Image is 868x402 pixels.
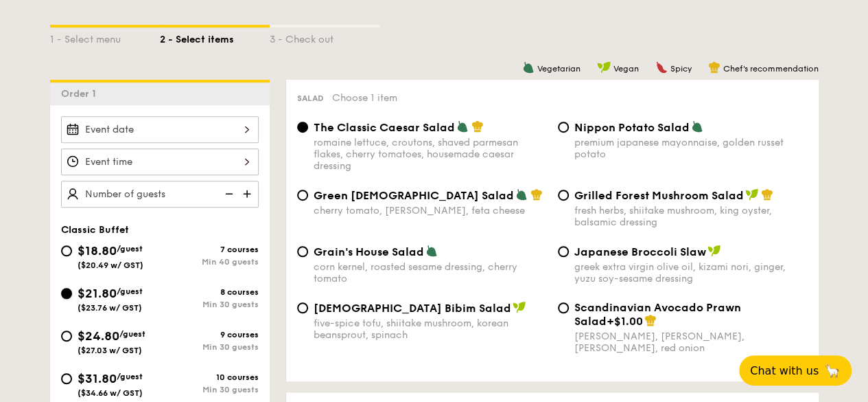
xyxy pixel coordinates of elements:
input: Grain's House Saladcorn kernel, roasted sesame dressing, cherry tomato [297,246,308,257]
img: icon-vegetarian.fe4039eb.svg [691,120,703,133]
input: Scandinavian Avocado Prawn Salad+$1.00[PERSON_NAME], [PERSON_NAME], [PERSON_NAME], red onion [558,302,569,313]
img: icon-vegan.f8ff3823.svg [513,301,526,313]
div: premium japanese mayonnaise, golden russet potato [574,137,808,160]
div: Min 40 guests [160,257,259,267]
span: /guest [119,329,145,339]
input: $21.80/guest($23.76 w/ GST)8 coursesMin 30 guests [61,288,72,299]
img: icon-reduce.1d2dbef1.svg [218,181,238,207]
img: icon-vegetarian.fe4039eb.svg [425,245,438,257]
div: Min 30 guests [160,385,259,394]
button: Chat with us🦙 [739,355,852,386]
span: Chat with us [750,364,819,377]
span: $24.80 [78,328,119,344]
div: 10 courses [160,372,259,382]
span: Choose 1 item [332,92,397,104]
div: 7 courses [160,245,259,254]
div: romaine lettuce, croutons, shaved parmesan flakes, cherry tomatoes, housemade caesar dressing [314,137,547,172]
input: Grilled Forest Mushroom Saladfresh herbs, shiitake mushroom, king oyster, balsamic dressing [558,190,569,201]
input: Event date [61,116,259,143]
img: icon-vegetarian.fe4039eb.svg [456,120,469,133]
span: Grain's House Salad [314,245,424,258]
span: ($34.66 w/ GST) [78,388,143,398]
div: cherry tomato, [PERSON_NAME], feta cheese [314,205,547,216]
input: Number of guests [61,181,259,208]
input: Green [DEMOGRAPHIC_DATA] Saladcherry tomato, [PERSON_NAME], feta cheese [297,190,308,201]
img: icon-add.58712e84.svg [238,181,259,207]
span: ($20.49 w/ GST) [78,260,143,270]
span: Nippon Potato Salad [574,121,690,134]
span: $31.80 [78,371,117,386]
span: Grilled Forest Mushroom Salad [574,189,744,202]
div: corn kernel, roasted sesame dressing, cherry tomato [314,261,547,284]
div: fresh herbs, shiitake mushroom, king oyster, balsamic dressing [574,205,808,228]
span: /guest [117,244,143,254]
input: $24.80/guest($27.03 w/ GST)9 coursesMin 30 guests [61,331,72,342]
img: icon-chef-hat.a58ddaea.svg [644,314,657,326]
span: Scandinavian Avocado Prawn Salad [574,301,741,328]
span: Japanese Broccoli Slaw [574,245,706,258]
span: 🦙 [824,363,841,379]
img: icon-chef-hat.a58ddaea.svg [471,120,484,133]
input: [DEMOGRAPHIC_DATA] Bibim Saladfive-spice tofu, shiitake mushroom, korean beansprout, spinach [297,302,308,313]
span: Salad [297,93,324,103]
img: icon-chef-hat.a58ddaea.svg [530,188,543,201]
input: The Classic Caesar Saladromaine lettuce, croutons, shaved parmesan flakes, cherry tomatoes, house... [297,122,308,133]
img: icon-vegan.f8ff3823.svg [597,61,611,74]
img: icon-chef-hat.a58ddaea.svg [708,61,720,74]
input: $31.80/guest($34.66 w/ GST)10 coursesMin 30 guests [61,373,72,384]
div: 2 - Select items [160,27,270,47]
div: greek extra virgin olive oil, kizami nori, ginger, yuzu soy-sesame dressing [574,261,808,284]
input: Event time [61,148,259,175]
span: Vegetarian [537,64,580,74]
span: $21.80 [78,286,117,301]
span: $18.80 [78,243,117,258]
img: icon-vegetarian.fe4039eb.svg [522,61,535,74]
span: ($23.76 w/ GST) [78,303,142,313]
div: 8 courses [160,287,259,297]
span: Classic Buffet [61,224,129,236]
img: icon-vegetarian.fe4039eb.svg [515,188,528,201]
span: Order 1 [61,88,102,100]
img: icon-vegan.f8ff3823.svg [707,245,721,257]
input: $18.80/guest($20.49 w/ GST)7 coursesMin 40 guests [61,245,72,256]
div: 1 - Select menu [50,27,160,47]
div: Min 30 guests [160,300,259,309]
span: Spicy [670,64,692,74]
span: Green [DEMOGRAPHIC_DATA] Salad [314,189,514,202]
img: icon-chef-hat.a58ddaea.svg [761,188,773,201]
div: Min 30 guests [160,342,259,352]
span: [DEMOGRAPHIC_DATA] Bibim Salad [314,302,511,315]
span: The Classic Caesar Salad [314,121,455,134]
img: icon-spicy.37a8142b.svg [655,61,668,74]
input: Japanese Broccoli Slawgreek extra virgin olive oil, kizami nori, ginger, yuzu soy-sesame dressing [558,246,569,257]
span: Vegan [613,64,639,74]
span: +$1.00 [607,315,643,328]
span: /guest [117,372,143,381]
div: 9 courses [160,330,259,339]
span: ($27.03 w/ GST) [78,346,142,355]
div: 3 - Check out [270,27,379,47]
span: Chef's recommendation [723,64,819,74]
span: /guest [117,287,143,296]
div: [PERSON_NAME], [PERSON_NAME], [PERSON_NAME], red onion [574,331,808,354]
div: five-spice tofu, shiitake mushroom, korean beansprout, spinach [314,317,547,341]
img: icon-vegan.f8ff3823.svg [745,188,759,201]
input: Nippon Potato Saladpremium japanese mayonnaise, golden russet potato [558,122,569,133]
